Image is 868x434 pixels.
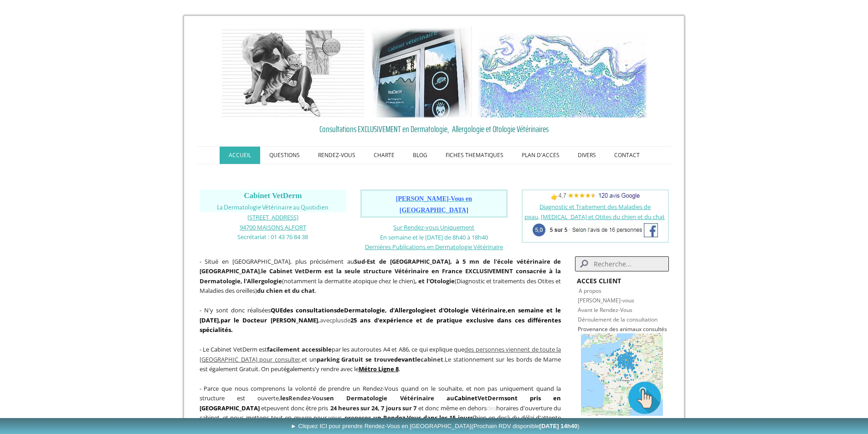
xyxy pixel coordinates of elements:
b: France EXCLUSIVEMENT consacrée à la Dermatologie, l'Allergologie [200,267,561,285]
span: plus [332,316,344,324]
a: consultations [296,306,337,314]
strong: de , d' et d' [296,306,494,314]
a: A propos [579,287,601,295]
a: Consultations EXCLUSIVEMENT en Dermatologie, Allergologie et Otologie Vétérinaires [200,122,669,136]
a: DIVERS [569,147,605,164]
a: Dernières Publications en Dermatologie Vétérinaire [365,242,503,251]
a: Métro Ligne 8 [359,365,399,373]
strong: ACCES CLIENT [577,276,621,285]
a: Diagnostic et Traitement des Maladies de peau, [524,203,651,221]
span: avec de [200,306,561,334]
span: [STREET_ADDRESS] [247,213,298,221]
span: , [200,345,561,363]
span: peuvent donc être pris [267,404,329,412]
strong: , [506,306,508,314]
span: par le Docteur [PERSON_NAME] [221,316,318,324]
span: (Prochain RDV disponible ) [472,423,580,429]
a: ACCUEIL [220,147,260,164]
a: rovenance [581,325,608,333]
strong: les [280,394,326,402]
strong: le [261,267,267,275]
span: en Dermatologie Vétérinaire au VetDerm [326,394,504,402]
b: , et l'Otologie [415,277,455,285]
span: , [219,316,221,324]
a: [PERSON_NAME]-vous [578,296,634,304]
span: 👉 [551,193,640,201]
span: également [283,365,312,373]
a: 94700 MAISONS ALFORT [240,223,306,231]
span: facilement [267,345,300,353]
strong: 25 ans d'expérience et de pratique exclusive dans ces différentes spécialités. [200,316,561,334]
a: Dermatologie [344,306,385,314]
a: CHARTE [365,147,404,164]
span: en semaine et le [DATE] [200,306,561,324]
a: Sur Rendez-vous Uniquement [393,223,474,231]
a: PLAN D'ACCES [513,147,569,164]
span: Cabinet [454,394,478,402]
b: , [221,316,320,324]
a: [MEDICAL_DATA] et Otites du chien et du chat [541,213,665,221]
span: des [487,404,496,412]
span: proposer [344,414,371,422]
a: Otologie Vétérin [444,306,494,314]
span: Rendez-V [288,394,316,402]
strong: des [283,306,293,314]
strong: du chien et du chat [257,286,315,295]
span: cabinet [421,355,443,363]
span: . [359,365,400,373]
span: - Le Cabinet VetDerm est par les autoroutes A4 et A86, ce qui explique que et un Le stationnement... [200,345,561,373]
span: parking Gratuit se trouve le [317,355,443,363]
span: La Dermatologie Vétérinaire au Quotidien [217,204,329,211]
a: [STREET_ADDRESS] [247,213,298,221]
a: BLOG [404,147,437,164]
input: Search [575,256,668,271]
span: devant [394,355,415,363]
a: RENDEZ-VOUS [309,147,365,164]
a: QUESTIONS [260,147,309,164]
p: ( [200,383,561,433]
span: s [324,394,326,402]
span: des animaux consultés [609,325,667,333]
span: . [443,355,445,363]
a: FICHES THEMATIQUES [437,147,513,164]
a: Allergologie [395,306,430,314]
span: - Parce que nous comprenons la volonté de prendre un Rendez-Vous quand on le souhaite, et non pas... [200,384,561,403]
strong: un Rendez-Vous dans les 15 jours [373,414,473,422]
span: P [578,325,581,333]
strong: 24 heures sur 24, 7 jours sur 7 [330,404,416,412]
a: Avant le Rendez-Vous [578,306,632,314]
b: Cabinet VetDerm est la seule structure Vétérinaire en [269,267,440,275]
span: et [261,404,267,412]
span: [PERSON_NAME]-Vous en [GEOGRAPHIC_DATA] [396,195,472,214]
span: sont pris en [GEOGRAPHIC_DATA] [200,394,561,412]
a: aire [494,306,506,314]
a: CONTACT [605,147,649,164]
span: - N'y sont donc réalisées [200,306,561,334]
strong: Sud-Est de [GEOGRAPHIC_DATA], à 5 mn de l'école vétérinaire de [GEOGRAPHIC_DATA] [200,257,561,276]
a: des personnes viennent de toute la [GEOGRAPHIC_DATA] pour consulter [200,345,561,363]
span: - Situé en [GEOGRAPHIC_DATA], plus précisément au , (notamment la dermatite atopique chez le chie... [200,257,561,295]
span: Cabinet VetDerm [244,191,302,200]
span: En semaine et le [DATE] de 8h40 à 18h40 [380,233,488,241]
b: [DATE] 14h40 [539,423,578,429]
strong: accessible [302,345,332,353]
a: [PERSON_NAME]-Vous en [GEOGRAPHIC_DATA] [396,196,472,214]
span: ► Cliquez ICI pour prendre Rendez-Vous en [GEOGRAPHIC_DATA] [291,423,580,429]
span: Secrétariat : 01 43 76 84 38 [237,233,308,241]
a: Déroulement de la consultation [578,316,657,323]
span: ou [316,394,324,402]
strong: QUE [271,306,283,314]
